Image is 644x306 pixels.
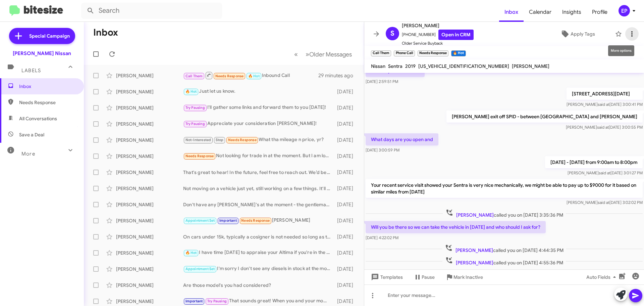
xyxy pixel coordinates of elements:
div: [PERSON_NAME] [116,250,183,256]
span: said at [597,125,609,130]
span: Insights [557,2,587,22]
span: Templates [370,271,403,283]
div: 29 minutes ago [318,72,359,79]
div: On cars under 15k, typically a cosigner is not needed so long as the income is provable and the p... [183,233,334,240]
div: That sounds great! When you and your mom are back, feel free to schedule a visit to explore and d... [183,297,334,305]
span: All Conversations [19,115,57,122]
div: [PERSON_NAME] [116,233,183,240]
div: [PERSON_NAME] [116,217,183,224]
h1: Inbox [93,27,118,38]
div: [PERSON_NAME] [116,121,183,127]
span: Needs Response [215,74,244,78]
div: Not looking for trade in at the moment. But I am looking at the Armadas Platinum Reserve AWD. Do ... [183,152,334,160]
div: Appreciate your consideration [PERSON_NAME]! [183,120,334,128]
button: Mark Inactive [440,271,488,283]
span: Needs Response [19,99,76,106]
span: [US_VEHICLE_IDENTIFICATION_NUMBER] [418,63,509,69]
span: [PERSON_NAME] [455,247,493,253]
div: [PERSON_NAME] [116,282,183,289]
span: Stop [216,138,224,142]
span: Older Messages [309,51,352,58]
div: [PERSON_NAME] [116,169,183,176]
span: said at [599,170,610,175]
p: [DATE] - [DATE] from 9:00am to 8:00pm [545,156,643,168]
span: Appointment Set [185,218,215,223]
span: Calendar [524,2,557,22]
span: Not-Interested [185,138,211,142]
span: Needs Response [241,218,270,223]
a: Profile [587,2,613,22]
p: What days are you open and [366,133,438,145]
div: [PERSON_NAME] [116,201,183,208]
span: [PERSON_NAME] [456,212,494,218]
span: [DATE] 3:00:59 PM [366,147,399,152]
small: Call Them [371,50,391,56]
span: Important [219,218,237,223]
div: [PERSON_NAME] [116,137,183,143]
span: Appointment Set [185,267,215,271]
span: [PERSON_NAME] [402,21,474,30]
small: Needs Response [418,50,448,56]
a: Open in CRM [438,30,474,40]
div: [PERSON_NAME] [116,298,183,305]
span: More [21,151,35,157]
div: What tha mileage n price, yr? [183,136,334,144]
button: Next [302,47,356,61]
span: 🔥 Hot [248,74,260,78]
div: [PERSON_NAME] [116,72,183,79]
button: Pause [408,271,440,283]
div: I'm sorry I don't see any diesels in stock at the moment. Happy to set an alert to notify me when... [183,265,334,273]
div: [DATE] [334,121,359,127]
div: [DATE] [334,282,359,289]
span: S [390,28,394,39]
div: [PERSON_NAME] [116,185,183,192]
div: [DATE] [334,250,359,256]
span: [DATE] 2:59:51 PM [366,79,398,84]
span: Needs Response [185,154,214,158]
span: Special Campaign [29,33,70,39]
div: [DATE] [334,88,359,95]
small: Phone Call [394,50,415,56]
span: 🔥 Hot [185,251,197,255]
span: Save a Deal [19,131,44,138]
span: Try Pausing [185,122,205,126]
div: EP [619,5,630,16]
span: [PERSON_NAME] [456,260,493,266]
span: [PERSON_NAME] [DATE] 3:01:27 PM [568,170,643,175]
span: [PERSON_NAME] [DATE] 3:00:41 PM [567,102,643,107]
button: Previous [290,47,302,61]
div: [DATE] [334,169,359,176]
span: « [294,50,298,58]
span: Auto Fields [586,271,619,283]
div: [PERSON_NAME] [116,153,183,160]
div: Not moving on a vehicle just yet, still working on a few things. It'll be a little while still. T... [183,185,334,192]
span: Pause [422,271,435,283]
input: Search [81,3,222,19]
span: said at [598,102,609,107]
span: called you on [DATE] 4:44:35 PM [442,244,566,254]
div: [PERSON_NAME] [183,217,334,224]
span: » [306,50,309,58]
div: [PERSON_NAME] [116,266,183,272]
div: [DATE] [334,185,359,192]
div: [DATE] [334,137,359,143]
button: Templates [364,271,408,283]
span: Important [185,299,203,303]
div: [DATE] [334,201,359,208]
div: Inbound Call [183,71,318,80]
span: [PHONE_NUMBER] [402,30,474,40]
span: Sentra [388,63,402,69]
div: I'll gather some links and forward them to you [DATE]! [183,104,334,112]
p: [STREET_ADDRESS][DATE] [567,88,643,100]
div: Just let us know. [183,88,334,95]
button: Auto Fields [581,271,624,283]
div: [DATE] [334,298,359,305]
span: Inbox [499,2,524,22]
div: That's great to hear! In the future, feel free to reach out. We’d be happy to help you again! [183,169,334,176]
div: [DATE] [334,266,359,272]
button: Apply Tags [543,28,612,40]
p: [PERSON_NAME] exit off SPID - between [GEOGRAPHIC_DATA] and [PERSON_NAME] [446,111,643,123]
div: I have time [DATE] to appraise your Altima if you're in the area - this weekend works too. We hav... [183,249,334,257]
span: Try Pausing [185,105,205,110]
